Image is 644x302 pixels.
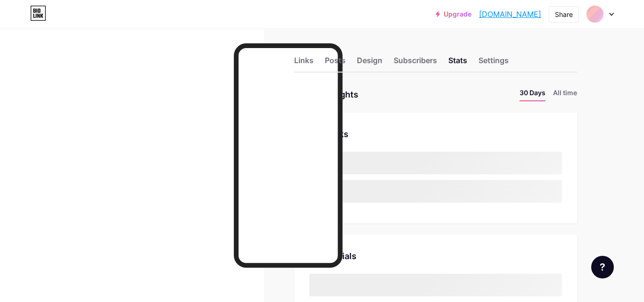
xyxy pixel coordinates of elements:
[479,55,509,72] div: Settings
[357,55,382,72] div: Design
[479,8,541,20] a: [DOMAIN_NAME]
[555,9,573,19] div: Share
[294,55,314,72] div: Links
[448,55,467,72] div: Stats
[553,88,577,101] li: All time
[309,128,562,140] div: Top Links
[325,55,346,72] div: Posts
[436,10,471,18] a: Upgrade
[520,88,545,101] li: 30 Days
[394,55,437,72] div: Subscribers
[309,250,562,262] div: Top Socials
